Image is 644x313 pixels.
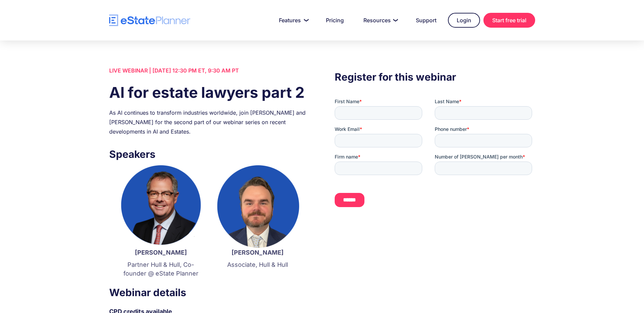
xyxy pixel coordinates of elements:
p: Partner Hull & Hull, Co-founder @ eState Planner [119,260,202,278]
p: Associate, Hull & Hull [216,260,299,269]
a: Login [448,13,480,28]
a: Features [271,13,314,27]
a: Resources [355,13,404,27]
h3: Speakers [109,146,309,162]
iframe: Form 0 [335,98,535,213]
div: As AI continues to transform industries worldwide, join [PERSON_NAME] and [PERSON_NAME] for the s... [109,108,309,136]
h3: Register for this webinar [335,69,535,85]
strong: [PERSON_NAME] [135,249,187,256]
a: Support [408,13,445,27]
strong: [PERSON_NAME] [232,249,284,256]
h3: Webinar details [109,285,309,300]
a: home [109,15,190,26]
a: Pricing [318,13,352,27]
a: Start free trial [483,13,535,28]
h1: AI for estate lawyers part 2 [109,82,309,103]
div: LIVE WEBINAR | [DATE] 12:30 PM ET, 9:30 AM PT [109,66,309,75]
